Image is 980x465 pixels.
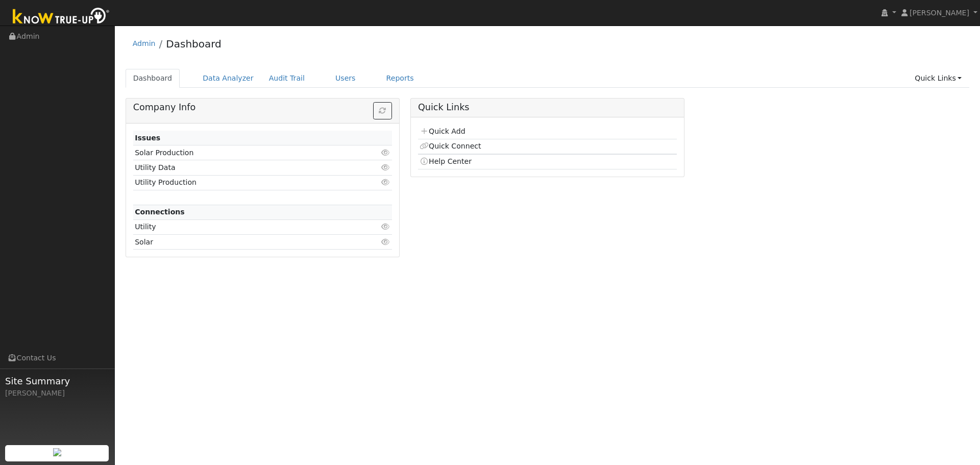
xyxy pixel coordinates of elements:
td: Solar Production [133,145,350,160]
a: Dashboard [166,38,222,50]
span: Site Summary [5,374,109,388]
div: [PERSON_NAME] [5,388,109,399]
img: Know True-Up [8,6,115,29]
td: Utility Data [133,160,350,175]
img: retrieve [53,448,61,456]
a: Help Center [420,157,472,165]
i: Click to view [381,223,390,230]
h5: Company Info [133,102,392,113]
a: Audit Trail [261,69,312,88]
a: Quick Connect [420,142,481,150]
i: Click to view [381,149,390,156]
a: Quick Add [420,127,465,135]
h5: Quick Links [418,102,677,113]
a: Admin [133,39,156,47]
a: Dashboard [126,69,180,88]
a: Reports [379,69,422,88]
td: Utility [133,219,350,234]
td: Solar [133,235,350,250]
i: Click to view [381,179,390,186]
strong: Issues [135,134,160,142]
strong: Connections [135,208,185,216]
td: Utility Production [133,175,350,190]
a: Data Analyzer [195,69,261,88]
span: [PERSON_NAME] [910,9,969,17]
a: Users [328,69,363,88]
a: Quick Links [907,69,969,88]
i: Click to view [381,238,390,246]
i: Click to view [381,164,390,171]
